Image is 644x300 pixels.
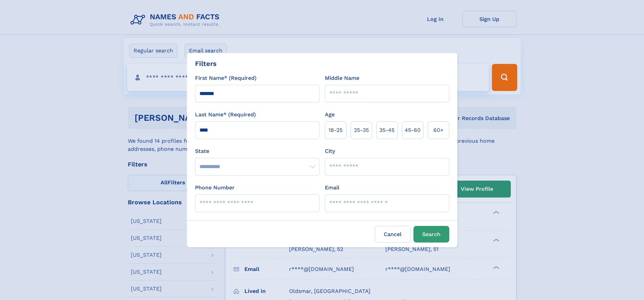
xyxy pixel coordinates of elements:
[405,126,421,134] span: 45‑60
[195,59,217,69] div: Filters
[325,147,335,155] label: City
[433,126,444,134] span: 60+
[325,74,359,82] label: Middle Name
[329,126,342,134] span: 18‑25
[375,226,411,243] label: Cancel
[195,184,235,192] label: Phone Number
[325,184,339,192] label: Email
[195,147,319,155] label: State
[379,126,395,134] span: 35‑45
[325,111,335,119] label: Age
[195,111,256,119] label: Last Name* (Required)
[195,74,257,82] label: First Name* (Required)
[354,126,369,134] span: 25‑35
[413,226,449,243] button: Search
